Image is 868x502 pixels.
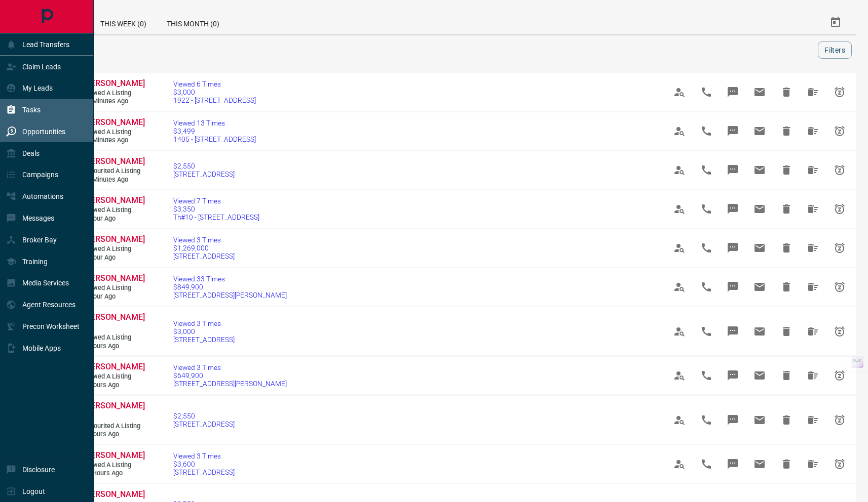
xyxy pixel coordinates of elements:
span: View Profile [667,452,692,476]
span: $3,350 [173,205,259,213]
span: $2,550 [173,162,235,170]
span: Snooze [827,363,852,388]
a: [PERSON_NAME] [84,234,144,245]
span: Snooze [827,80,852,104]
a: Viewed 33 Times$849,900[STREET_ADDRESS][PERSON_NAME] [173,275,287,299]
span: Snooze [827,275,852,299]
span: Viewed a Listing [84,372,144,381]
span: Snooze [827,236,852,260]
span: Message [721,363,745,388]
span: Viewed 3 Times [173,363,287,371]
span: Viewed 3 Times [173,236,235,244]
span: View Profile [667,80,692,104]
span: [PERSON_NAME] [84,78,145,88]
span: Viewed 6 Times [173,80,256,88]
a: Viewed 13 Times$3,4991405 - [STREET_ADDRESS] [173,119,256,143]
a: Viewed 3 Times$3,600[STREET_ADDRESS] [173,452,235,476]
span: [PERSON_NAME] [84,273,145,283]
span: $849,900 [173,283,287,291]
span: Hide All from Sam Sharma [801,363,825,388]
span: Call [694,119,719,143]
a: $2,550[STREET_ADDRESS] [173,162,235,178]
span: Hide [774,236,799,260]
span: View Profile [667,119,692,143]
span: 9 hours ago [84,430,144,439]
span: Email [747,197,772,221]
span: Hide [774,319,799,344]
span: Hide [774,452,799,476]
span: [PERSON_NAME] [84,156,145,166]
a: [PERSON_NAME] [84,362,144,372]
span: $649,900 [173,371,287,380]
span: View Profile [667,275,692,299]
span: Message [721,319,745,344]
span: View Profile [667,408,692,432]
span: Hide All from Tania C [801,319,825,344]
span: Hide All from Carolyn Groom [801,275,825,299]
span: [PERSON_NAME] [84,450,145,460]
span: [STREET_ADDRESS][PERSON_NAME] [173,380,287,388]
a: [PERSON_NAME] [84,156,144,167]
span: Hide All from Pam Hanft [801,236,825,260]
span: 1922 - [STREET_ADDRESS] [173,96,256,104]
span: Viewed a Listing [84,128,144,137]
span: Email [747,363,772,388]
span: Message [721,236,745,260]
span: [STREET_ADDRESS] [173,252,235,260]
span: Call [694,452,719,476]
span: Snooze [827,319,852,344]
a: [PERSON_NAME] [84,117,144,128]
span: Viewed a Listing [84,284,144,292]
span: Hide All from Tania C [801,408,825,432]
div: This Month (0) [157,10,230,34]
span: [PERSON_NAME] [84,234,145,244]
span: 1 hour ago [84,254,144,262]
span: Hide All from Lillian Lu [801,80,825,104]
span: Viewed a Listing [84,245,144,254]
span: Snooze [827,119,852,143]
span: Call [694,236,719,260]
span: [STREET_ADDRESS] [173,336,235,344]
span: Call [694,197,719,221]
span: 1 hour ago [84,215,144,223]
span: Viewed 3 Times [173,319,235,327]
span: Hide [774,275,799,299]
span: Hide [774,158,799,182]
span: Viewed a Listing [84,333,144,342]
span: $1,269,000 [173,244,235,252]
span: Email [747,452,772,476]
span: Viewed a Listing [84,206,144,215]
span: Hide All from Samip Parikh [801,158,825,182]
span: Th#10 - [STREET_ADDRESS] [173,213,259,221]
span: Message [721,158,745,182]
span: Hide All from Hunter Reedman [801,452,825,476]
span: Snooze [827,408,852,432]
span: Snooze [827,197,852,221]
span: Viewed a Listing [84,89,144,98]
span: Message [721,197,745,221]
span: Favourited a Listing [84,422,144,431]
span: $2,550 [173,412,235,420]
span: Hide [774,197,799,221]
button: Select Date Range [823,10,848,34]
span: 1 hour ago [84,292,144,301]
span: Hide All from Noor Hamdash [801,119,825,143]
span: Hide All from Tala Koujou [801,197,825,221]
a: [PERSON_NAME] C [84,401,144,422]
a: [PERSON_NAME] [84,450,144,461]
span: Favourited a Listing [84,167,144,176]
span: Email [747,275,772,299]
span: $3,600 [173,460,235,468]
span: Email [747,319,772,344]
span: Call [694,363,719,388]
span: Hide [774,80,799,104]
span: [PERSON_NAME] [84,195,145,205]
span: $3,000 [173,88,256,96]
span: Viewed 3 Times [173,452,235,460]
a: Viewed 3 Times$3,000[STREET_ADDRESS] [173,319,235,344]
span: [STREET_ADDRESS] [173,170,235,178]
span: Call [694,158,719,182]
span: View Profile [667,236,692,260]
span: 1405 - [STREET_ADDRESS] [173,135,256,143]
span: View Profile [667,158,692,182]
